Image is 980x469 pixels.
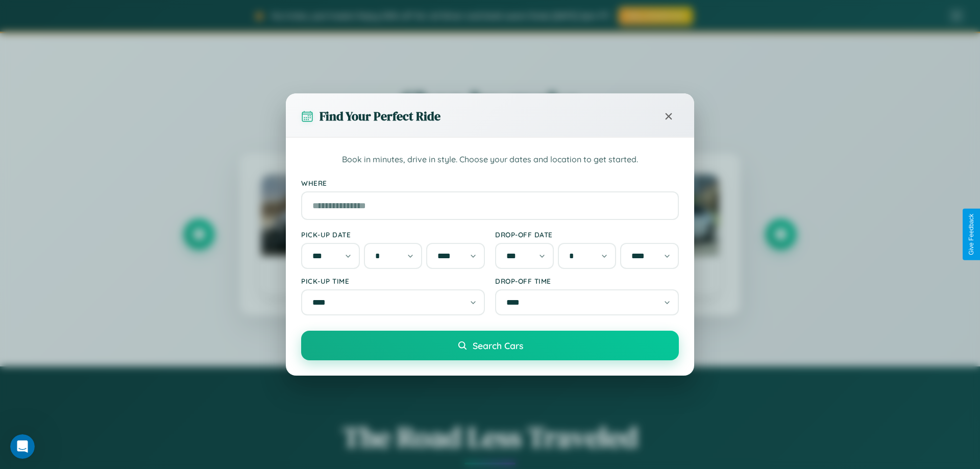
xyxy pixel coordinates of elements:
[495,230,679,239] label: Drop-off Date
[473,340,523,351] span: Search Cars
[301,331,679,360] button: Search Cars
[301,153,679,166] p: Book in minutes, drive in style. Choose your dates and location to get started.
[301,230,485,239] label: Pick-up Date
[301,179,679,187] label: Where
[301,277,485,285] label: Pick-up Time
[495,277,679,285] label: Drop-off Time
[320,108,440,125] h3: Find Your Perfect Ride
